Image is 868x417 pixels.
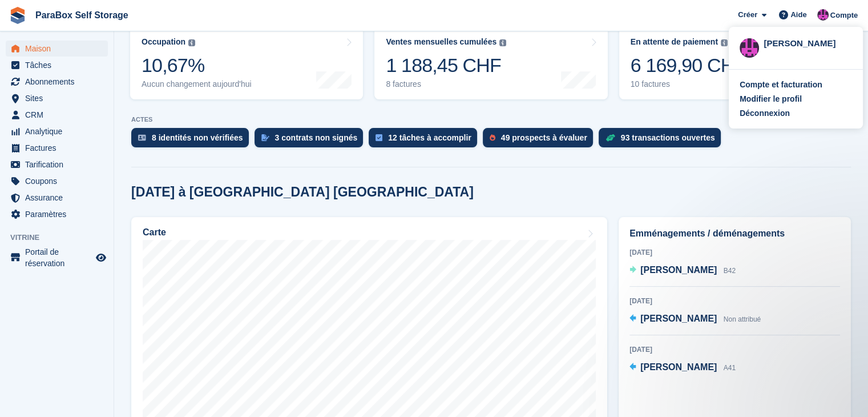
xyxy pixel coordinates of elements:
[10,233,39,242] font: Vitrine
[629,297,652,305] font: [DATE]
[6,190,108,206] a: menu
[629,346,652,354] font: [DATE]
[25,177,57,186] font: Coupons
[817,9,829,21] img: Paul Wolfson
[25,143,56,153] font: Factures
[738,10,757,19] font: Créer
[386,79,421,89] font: 8 factures
[6,206,108,222] a: menu
[6,74,108,90] a: menu
[25,210,66,219] font: Paramètres
[9,7,26,24] img: stora-icon-8386f47178a22dfd0bd8f6a31ec36ba5ce8667c1dd55bd0f319d3a0aa187defe.svg
[25,247,64,268] font: Portail de réservation
[6,140,108,156] a: menu
[131,116,152,123] font: ACTES
[629,228,785,238] font: Emménagements / déménagements
[631,54,745,76] font: 6 169,90 CHF
[724,267,736,275] font: B42
[499,39,506,46] img: icon-info-grey-7440780725fd019a000dd9b08b2336e03edf1995a4989e88bcd33f0948082b44.svg
[374,27,607,99] a: Ventes mensuelles cumulées 1 188,45 CHF 8 factures
[740,79,852,91] a: Compte et facturation
[25,44,51,53] font: Maison
[740,94,802,103] font: Modifier le profil
[142,79,252,89] font: Aucun changement aujourd'hui
[25,94,43,103] font: Sites
[740,107,852,119] a: Déconnexion
[640,314,717,323] font: [PERSON_NAME]
[640,265,717,275] font: [PERSON_NAME]
[619,27,852,99] a: En attente de paiement 6 169,90 CHF 10 factures
[740,80,822,89] font: Compte et facturation
[640,362,717,372] font: [PERSON_NAME]
[790,10,806,19] font: Aide
[6,173,108,189] a: menu
[142,54,204,76] font: 10,67%
[138,134,146,141] img: verify_identity-adf6edd0f0f0b5bbfe63781bf79b02c33cf7c696d77639b501bdc392416b5a36.svg
[740,93,852,105] a: Modifier le profil
[25,110,43,119] font: CRM
[188,39,195,46] img: icon-info-grey-7440780725fd019a000dd9b08b2336e03edf1995a4989e88bcd33f0948082b44.svg
[721,39,728,46] img: icon-info-grey-7440780725fd019a000dd9b08b2336e03edf1995a4989e88bcd33f0948082b44.svg
[94,251,108,264] a: Boutique d'aperçu
[740,38,759,58] img: Paul Wolfson
[6,90,108,106] a: menu
[143,227,166,237] font: Carte
[629,248,652,256] font: [DATE]
[25,127,62,136] font: Analytique
[369,128,483,153] a: 12 tâches à accomplir
[35,10,128,20] font: ParaBox Self Storage
[740,109,790,118] font: Déconnexion
[131,128,255,153] a: 8 identités non vérifiées
[724,364,736,372] font: A41
[6,41,108,57] a: menu
[830,11,858,19] font: Compte
[490,134,495,141] img: prospect-51fa495bee0391a8d652442698ab0144808aea92771e9ea1ae160a38d050c398.svg
[386,54,500,76] font: 1 188,45 CHF
[388,133,471,142] font: 12 tâches à accomplir
[621,133,715,142] font: 93 transactions ouvertes
[275,133,358,142] font: 3 contrats non signés
[6,246,108,269] a: menu
[152,133,243,142] font: 8 identités non vérifiées
[764,38,835,48] font: [PERSON_NAME]
[25,160,63,169] font: Tarification
[131,185,474,199] font: [DATE] à [GEOGRAPHIC_DATA] [GEOGRAPHIC_DATA]
[629,263,736,278] a: [PERSON_NAME] B42
[261,134,269,141] img: contract_signature_icon-13c848040528278c33f63329250d36e43548de30e8caae1d1a13099fd9432cc5.svg
[599,128,726,153] a: 93 transactions ouvertes
[25,77,74,86] font: Abonnements
[724,315,761,323] font: Non attribué
[25,193,63,202] font: Assurance
[631,79,670,89] font: 10 factures
[501,133,587,142] font: 49 prospects à évaluer
[142,37,185,46] font: Occupation
[130,27,363,99] a: Occupation 10,67% Aucun changement aujourd'hui
[386,37,496,46] font: Ventes mensuelles cumulées
[6,57,108,73] a: menu
[483,128,599,153] a: 49 prospects à évaluer
[6,157,108,173] a: menu
[6,123,108,139] a: menu
[605,134,615,142] img: deal-1b604bf984904fb50ccaf53a9ad4b4a5d6e5aea283cecdc64d6e3604feb123c2.svg
[629,360,736,375] a: [PERSON_NAME] A41
[25,61,51,70] font: Tâches
[631,37,718,46] font: En attente de paiement
[629,312,761,327] a: [PERSON_NAME] Non attribué
[255,128,369,153] a: 3 contrats non signés
[31,6,133,25] a: ParaBox Self Storage
[376,134,382,141] img: task-75834270c22a3079a89374b754ae025e5fb1db73e45f91037f5363f120a921f8.svg
[6,107,108,123] a: menu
